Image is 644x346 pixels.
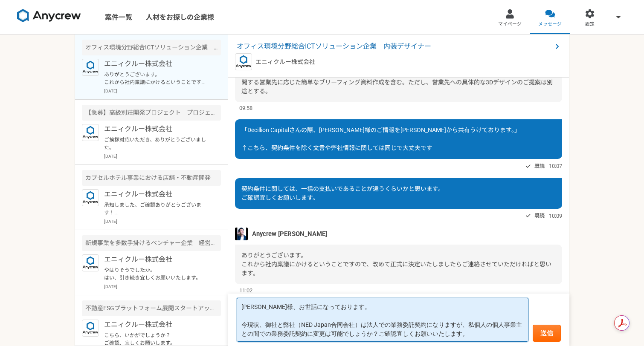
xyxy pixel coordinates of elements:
[82,170,221,186] div: カプセルホテル事業における店舗・不動産開発
[538,21,562,28] span: メッセージ
[82,235,221,251] div: 新規事業を多数手掛けるベンチャー企業 経営企画室・PMO業務
[17,9,81,23] img: 8DqYSo04kwAAAAASUVORK5CYII=
[241,16,553,95] span: 以下回答いたします。 今回はいただいた①のみの契約となります。 ②はまだ先方社内で協議中ですので、追って契約の内容をまとめていく方針です。 ①最初の１ヶ月間で、営業提案のベースとなるコンセプトや...
[104,201,209,216] p: 承知しました、ご確認ありがとうございます！ ぜひ、また別件でご相談できればと思いますので、引き続き、宜しくお願いいたします。
[82,320,99,337] img: logo_text_blue_01.png
[104,266,209,282] p: やはりそうでしたか。 はい、引き続き宜しくお願いいたします。
[82,124,99,141] img: logo_text_blue_01.png
[585,21,595,28] span: 設定
[104,136,209,151] p: ご挨拶対応いただき、ありがとうございました。
[237,41,552,52] span: オフィス環境分野総合ICTソリューション企業 内装デザイナー
[239,286,252,294] span: 11:02
[104,59,209,69] p: エニィクルー株式会社
[235,228,248,240] img: S__5267474.jpg
[82,254,99,271] img: logo_text_blue_01.png
[241,185,444,201] span: 契約条件に関しては、一括の支払いであることが違うくらいかと思います。 ご確認宜しくお願いします。
[534,161,545,171] span: 既読
[104,71,209,86] p: ありがとうございます。 これから社内稟議にかけるということですので、改めて正式に決定いたしましたらご連絡させていただければと思います。
[252,229,327,239] span: Anycrew [PERSON_NAME]
[239,104,252,112] span: 09:58
[237,298,528,342] textarea: [PERSON_NAME]様、お世話になっております。 今現状、御社と弊社（NED Japan合同会社）は法人での業務委託契約になりますが、私個人の個人事業主との間での業務委託契約に変更は可能で...
[82,40,221,55] div: オフィス環境分野総合ICTソリューション企業 内装デザイナー
[104,218,221,225] p: [DATE]
[104,153,221,159] p: [DATE]
[82,59,99,76] img: logo_text_blue_01.png
[533,325,561,342] button: 送信
[82,105,221,121] div: 【急募】高級別荘開発プロジェクト プロジェクト進捗サポート（建築領域の経験者）
[534,210,545,221] span: 既読
[104,254,209,265] p: エニィクルー株式会社
[82,300,221,316] div: 不動産ESGプラットフォーム展開スタートアップ BizDev / 事業開発
[235,53,252,70] img: logo_text_blue_01.png
[82,189,99,206] img: logo_text_blue_01.png
[104,189,209,199] p: エニィクルー株式会社
[549,162,562,170] span: 10:07
[241,252,551,277] span: ありがとうございます。 これから社内稟議にかけるということですので、改めて正式に決定いたしましたらご連絡させていただければと思います。
[104,283,221,290] p: [DATE]
[255,58,315,66] p: エニィクルー株式会社
[104,320,209,330] p: エニィクルー株式会社
[241,127,520,151] span: 「Decillion Capitalさんの際、[PERSON_NAME]様のご情報を[PERSON_NAME]から共有うけております。」 ↑こちら、契約条件を除く文言や弊社情報に関しては同じで大...
[549,212,562,220] span: 10:09
[104,124,209,134] p: エニィクルー株式会社
[498,21,522,28] span: マイページ
[104,88,221,94] p: [DATE]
